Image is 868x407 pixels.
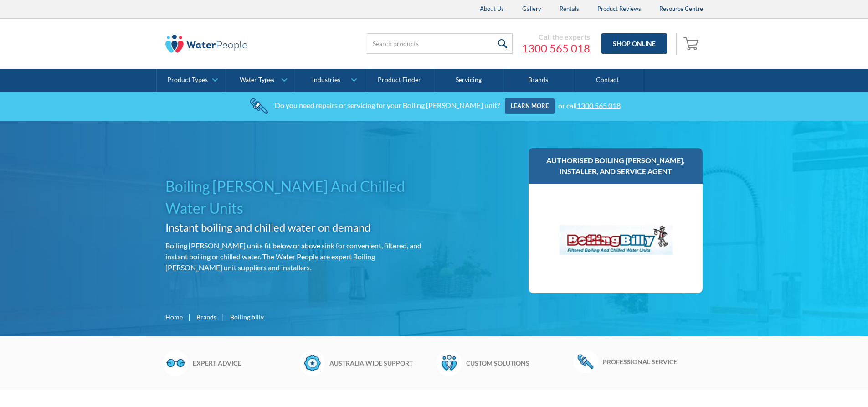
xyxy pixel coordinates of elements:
[365,69,434,92] a: Product Finder
[221,311,226,322] div: |
[603,357,705,366] h6: Professional service
[165,219,431,236] h2: Instant boiling and chilled water on demand
[275,101,500,109] div: Do you need repairs or servicing for your Boiling [PERSON_NAME] unit?
[165,240,431,273] p: Boiling [PERSON_NAME] units fit below or above sink for convenient, filtered, and instant boiling...
[437,350,462,376] img: Waterpeople Symbol
[163,350,188,376] img: Glasses
[167,76,208,84] div: Product Types
[226,69,295,92] a: Water Types
[165,312,183,322] a: Home
[683,36,701,51] img: shopping cart
[681,33,703,55] a: Open empty cart
[601,33,667,54] a: Shop Online
[196,312,216,322] a: Brands
[577,101,621,109] a: 1300 565 018
[187,311,192,322] div: |
[434,69,503,92] a: Servicing
[300,350,325,376] img: Badge
[558,101,621,109] div: or call
[157,69,226,92] a: Product Types
[165,35,247,53] img: The Water People
[573,350,598,373] img: Wrench
[329,358,432,368] h6: Australia wide support
[230,312,264,322] div: Boiling billy
[505,98,555,114] a: Learn more
[367,33,513,54] input: Search products
[522,41,590,55] a: 1300 565 018
[312,76,340,84] div: Industries
[193,358,295,368] h6: Expert advice
[547,193,684,284] img: Boiling billy
[538,155,694,177] h3: Authorised Boiling [PERSON_NAME], installer, and service agent
[240,76,274,84] div: Water Types
[466,358,569,368] h6: Custom solutions
[295,69,364,92] a: Industries
[503,69,573,92] a: Brands
[165,175,431,219] h1: Boiling [PERSON_NAME] And Chilled Water Units
[573,69,642,92] a: Contact
[522,32,590,41] div: Call the experts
